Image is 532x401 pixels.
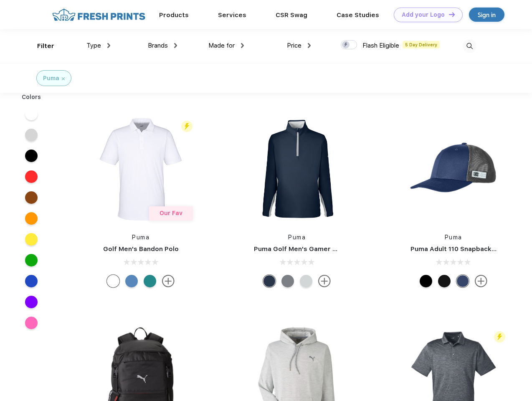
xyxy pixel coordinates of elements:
[160,210,182,216] span: Our Fav
[402,11,445,18] div: Add your Logo
[449,12,455,17] img: DT
[398,114,509,225] img: func=resize&h=266
[362,42,399,49] span: Flash Eligible
[445,234,462,241] a: Puma
[132,234,149,241] a: Puma
[37,41,54,51] div: Filter
[181,121,193,132] img: flash_active_toggle.svg
[478,10,496,20] div: Sign in
[144,275,156,287] div: Green Lagoon
[43,74,59,83] div: Puma
[438,275,451,287] div: Pma Blk with Pma Blk
[475,275,487,287] img: more.svg
[463,39,476,53] img: desktop_search.svg
[403,41,440,48] span: 5 Day Delivery
[254,245,386,253] a: Puma Golf Men's Gamer Golf Quarter-Zip
[263,275,276,287] div: Navy Blazer
[287,42,301,49] span: Price
[494,331,505,343] img: flash_active_toggle.svg
[15,93,48,102] div: Colors
[50,8,148,22] img: fo%20logo%202.webp
[218,11,246,19] a: Services
[308,43,311,48] img: dropdown.png
[241,114,352,225] img: func=resize&h=266
[300,275,312,287] div: High Rise
[241,43,244,48] img: dropdown.png
[469,8,504,22] a: Sign in
[159,11,189,19] a: Products
[208,42,235,49] span: Made for
[456,275,469,287] div: Peacoat with Qut Shd
[276,11,307,19] a: CSR Swag
[318,275,331,287] img: more.svg
[107,275,119,287] div: Bright White
[281,275,294,287] div: Quiet Shade
[125,275,138,287] div: Lake Blue
[103,245,179,253] a: Golf Men's Bandon Polo
[86,42,101,49] span: Type
[107,43,110,48] img: dropdown.png
[162,275,175,287] img: more.svg
[85,114,196,225] img: func=resize&h=266
[174,43,177,48] img: dropdown.png
[148,42,168,49] span: Brands
[62,77,65,80] img: filter_cancel.svg
[288,234,306,241] a: Puma
[420,275,432,287] div: Pma Blk Pma Blk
